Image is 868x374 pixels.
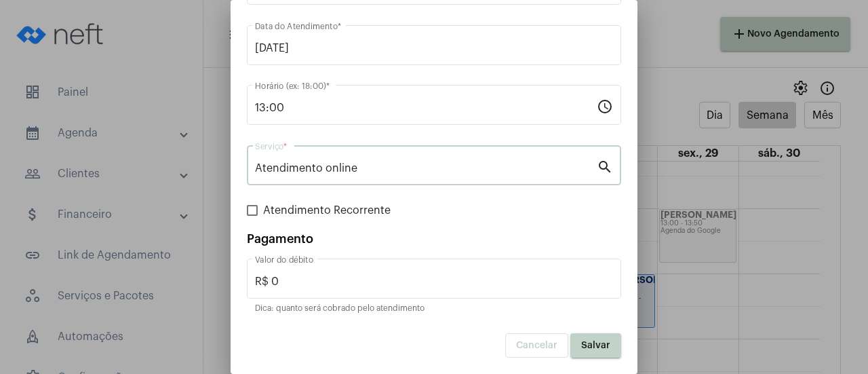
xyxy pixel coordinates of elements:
span: Salvar [581,341,610,350]
mat-hint: Dica: quanto será cobrado pelo atendimento [255,304,425,314]
button: Cancelar [505,333,568,358]
button: Salvar [570,333,621,358]
input: Horário [255,102,597,114]
mat-icon: schedule [597,98,613,114]
span: Cancelar [516,341,557,350]
mat-icon: search [597,158,613,174]
input: Valor [255,276,613,288]
span: Atendimento Recorrente [263,202,391,219]
span: Pagamento [247,233,313,245]
input: Pesquisar serviço [255,162,597,174]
